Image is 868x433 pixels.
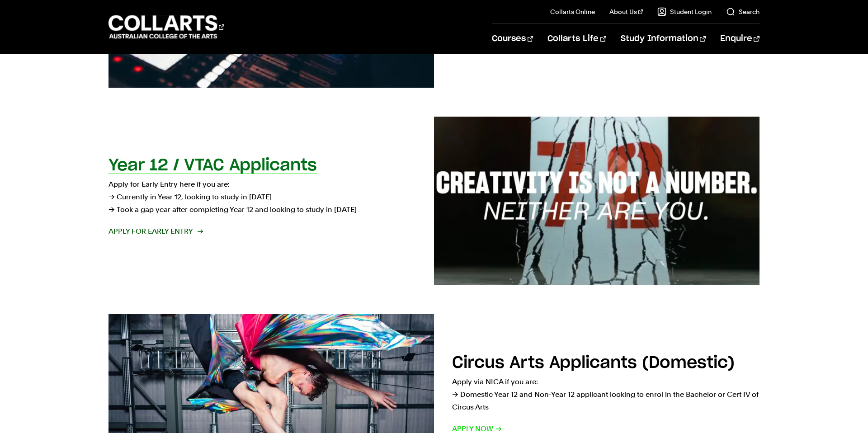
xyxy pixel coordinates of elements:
div: Go to homepage [108,14,224,40]
a: Study Information [621,24,706,54]
p: Apply for Early Entry here if you are: → Currently in Year 12, looking to study in [DATE] → Took ... [108,178,416,216]
a: Collarts Life [547,24,606,54]
a: About Us [609,7,643,16]
a: Collarts Online [550,7,595,16]
span: Apply for Early Entry [108,225,202,238]
h2: Circus Arts Applicants (Domestic) [452,355,735,371]
a: Student Login [657,7,712,16]
a: Search [726,7,759,16]
a: Year 12 / VTAC Applicants Apply for Early Entry here if you are:→ Currently in Year 12, looking t... [108,117,759,285]
p: Apply via NICA if you are: → Domestic Year 12 and Non-Year 12 applicant looking to enrol in the B... [452,376,759,414]
a: Enquire [720,24,759,54]
h2: Year 12 / VTAC Applicants [108,157,317,174]
a: Courses [492,24,533,54]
